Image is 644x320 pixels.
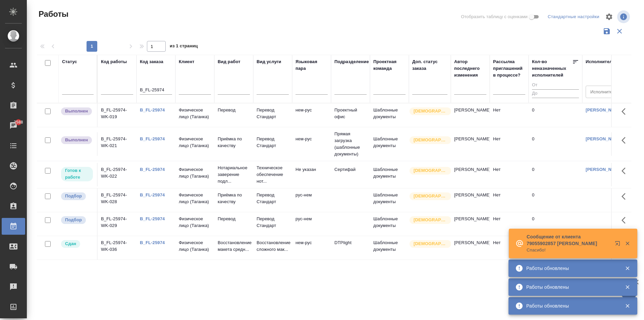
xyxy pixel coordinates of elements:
[331,163,370,186] td: Сертифай
[490,132,529,156] td: Нет
[370,132,409,156] td: Шаблонные документы
[10,119,27,126] span: 2588
[2,117,25,134] a: 2588
[532,81,579,90] input: От
[65,137,88,143] p: Выполнен
[37,9,68,19] span: Работы
[98,236,137,260] td: B_FL-25974-WK-036
[529,188,582,212] td: 0
[60,216,94,225] div: Можно подбирать исполнителей
[451,103,490,127] td: [PERSON_NAME]
[218,107,250,113] p: Перевод
[586,58,615,65] div: Исполнитель
[621,284,634,290] button: Закрыть
[292,236,331,260] td: нем-рус
[414,108,447,115] p: [DEMOGRAPHIC_DATA]
[532,89,579,98] input: До
[618,103,634,120] button: Здесь прячутся важные кнопки
[296,58,328,72] div: Языковая пара
[98,212,137,236] td: B_FL-25974-WK-029
[493,58,525,79] div: Рассылка приглашений в процессе?
[292,212,331,236] td: рус-нем
[611,237,627,253] button: Открыть в новой вкладке
[101,58,127,65] div: Код работы
[621,240,634,246] button: Закрыть
[218,136,250,149] p: Приёмка по качеству
[546,12,601,22] div: split button
[490,236,529,260] td: Нет
[621,265,634,271] button: Закрыть
[331,103,370,127] td: Проектный офис
[179,216,211,229] p: Физическое лицо (Таганка)
[140,136,165,141] a: B_FL-25974
[532,58,572,79] div: Кол-во неназначенных исполнителей
[140,192,165,197] a: B_FL-25974
[218,239,250,253] p: Восстановление макета средн...
[257,239,289,253] p: Восстановление сложного мак...
[529,212,582,236] td: 0
[60,136,94,145] div: Исполнитель завершил работу
[414,193,447,199] p: [DEMOGRAPHIC_DATA]
[370,103,409,127] td: Шаблонные документы
[454,58,486,79] div: Автор последнего изменения
[257,165,289,185] p: Техническое обеспечение нот...
[370,236,409,260] td: Шаблонные документы
[586,107,623,112] a: [PERSON_NAME]
[170,42,198,52] span: из 1 страниц
[600,25,613,38] button: Сохранить фильтры
[65,108,88,115] p: Выполнен
[257,136,289,149] p: Перевод Стандарт
[179,136,211,149] p: Физическое лицо (Таганка)
[62,58,77,65] div: Статус
[218,192,250,205] p: Приёмка по качеству
[257,58,281,65] div: Вид услуги
[65,193,82,199] p: Подбор
[140,107,165,112] a: B_FL-25974
[257,107,289,120] p: Перевод Стандарт
[618,188,634,204] button: Здесь прячутся важные кнопки
[140,58,163,65] div: Код заказа
[490,103,529,127] td: Нет
[179,166,211,180] p: Физическое лицо (Таганка)
[414,217,447,223] p: [DEMOGRAPHIC_DATA]
[490,212,529,236] td: Нет
[179,239,211,253] p: Физическое лицо (Таганка)
[586,136,623,141] a: [PERSON_NAME]
[98,163,137,186] td: B_FL-25974-WK-022
[526,284,615,290] div: Работы обновлены
[414,167,447,174] p: [DEMOGRAPHIC_DATA]
[140,240,165,245] a: B_FL-25974
[65,167,89,181] p: Готов к работе
[257,216,289,229] p: Перевод Стандарт
[461,13,528,20] span: Отобразить таблицу с оценками
[526,265,615,272] div: Работы обновлены
[292,188,331,212] td: рус-нем
[98,132,137,156] td: B_FL-25974-WK-021
[292,103,331,127] td: нем-рус
[218,216,250,222] p: Перевод
[218,165,250,185] p: Нотариальное заверение подл...
[621,303,634,309] button: Закрыть
[451,212,490,236] td: [PERSON_NAME]
[529,163,582,186] td: 0
[60,192,94,201] div: Можно подбирать исполнителей
[65,217,82,223] p: Подбор
[140,167,165,172] a: B_FL-25974
[414,137,447,143] p: [DEMOGRAPHIC_DATA]
[334,58,369,65] div: Подразделение
[613,25,626,38] button: Сбросить фильтры
[529,103,582,127] td: 0
[526,303,615,309] div: Работы обновлены
[98,188,137,212] td: B_FL-25974-WK-028
[618,212,634,228] button: Здесь прячутся важные кнопки
[60,239,94,248] div: Менеджер проверил работу исполнителя, передает ее на следующий этап
[373,58,406,72] div: Проектная команда
[60,166,94,182] div: Исполнитель может приступить к работе
[140,216,165,221] a: B_FL-25974
[65,240,76,247] p: Сдан
[618,163,634,179] button: Здесь прячутся важные кнопки
[601,9,617,25] span: Настроить таблицу
[412,58,447,72] div: Доп. статус заказа
[451,188,490,212] td: [PERSON_NAME]
[618,132,634,148] button: Здесь прячутся важные кнопки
